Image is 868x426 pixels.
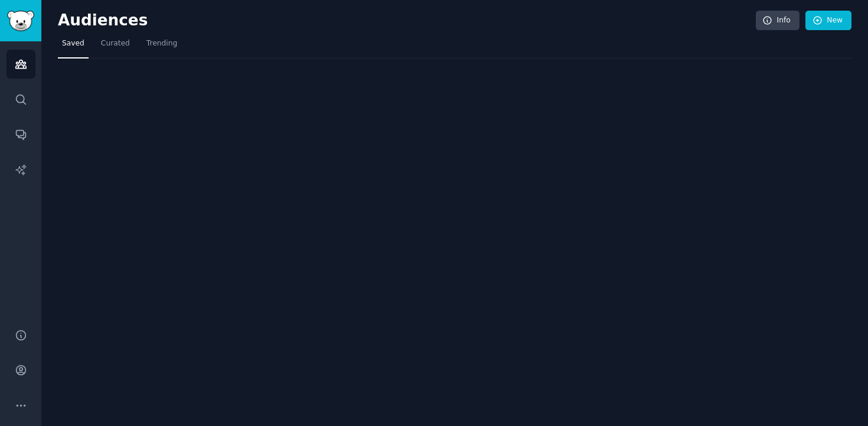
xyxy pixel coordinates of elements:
img: GummySearch logo [7,11,34,31]
a: Info [756,11,800,31]
span: Trending [146,38,177,49]
a: New [805,11,851,31]
a: Saved [58,34,89,58]
h2: Audiences [58,11,756,30]
a: Trending [142,34,181,58]
span: Saved [62,38,84,49]
span: Curated [101,38,130,49]
a: Curated [97,34,134,58]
